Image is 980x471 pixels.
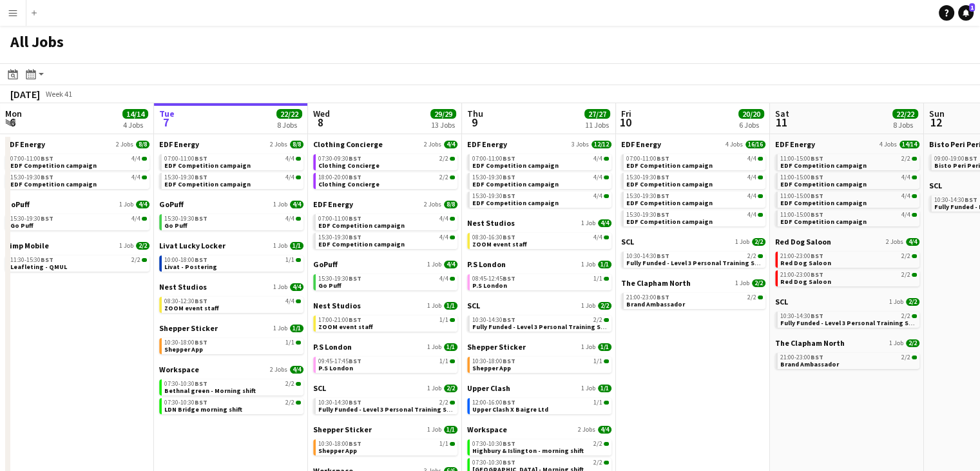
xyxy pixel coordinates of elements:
[290,242,303,250] span: 1/1
[472,199,559,207] span: EDF Competition campaign
[10,154,147,169] a: 07:00-11:00BST4/4EDF Competition campaign
[626,210,763,225] a: 15:30-19:30BST4/4EDF Competition campaign
[467,218,515,228] span: Nest Studios
[581,302,595,310] span: 1 Job
[621,237,765,246] a: SCL1 Job2/2
[472,323,648,331] span: Fully Funded - Level 3 Personal Training Skills Bootcamp
[934,161,980,170] span: Bisto Peri Peri
[159,323,303,333] a: Shepper Sticker1 Job1/1
[735,279,749,287] span: 1 Job
[621,278,765,312] div: The Clapham North1 Job2/221:00-23:00BST2/2Brand Ambassador
[467,301,480,310] span: SCL
[10,174,53,181] span: 15:30-19:30
[164,304,219,312] span: ZOOM event staff
[41,256,53,264] span: BST
[164,161,251,170] span: EDF Competition campaign
[657,173,669,181] span: BST
[467,218,611,228] a: Nest Studios1 Job4/4
[899,141,919,148] span: 14/14
[657,192,669,200] span: BST
[780,217,867,226] span: EDF Competition campaign
[626,154,763,169] a: 07:00-11:00BST4/4EDF Competition campaign
[780,154,917,169] a: 11:00-15:00BST2/2EDF Competition campaign
[159,282,303,323] div: Nest Studios1 Job4/408:30-12:30BST4/4ZOOM event staff
[285,174,294,181] span: 4/4
[131,174,140,181] span: 4/4
[593,174,602,181] span: 4/4
[811,210,823,219] span: BST
[159,323,303,365] div: Shepper Sticker1 Job1/110:30-18:00BST1/1Shepper App
[901,193,910,199] span: 4/4
[5,199,149,241] div: GoPuff1 Job4/415:30-19:30BST4/4Go Puff
[965,195,977,204] span: BST
[780,210,917,225] a: 11:00-15:00BST4/4EDF Competition campaign
[621,139,765,237] div: EDF Energy4 Jobs16/1607:00-11:00BST4/4EDF Competition campaign15:30-19:30BST4/4EDF Competition ca...
[472,234,515,241] span: 08:30-16:30
[747,294,756,301] span: 2/2
[290,283,303,291] span: 4/4
[780,252,917,266] a: 21:00-23:00BST2/2Red Dog Saloon
[775,139,919,237] div: EDF Energy4 Jobs14/1411:00-15:00BST2/2EDF Competition campaign11:00-15:00BST4/4EDF Competition ca...
[467,139,611,218] div: EDF Energy3 Jobs12/1207:00-11:00BST4/4EDF Competition campaign15:30-19:30BST4/4EDF Competition ca...
[285,339,294,346] span: 1/1
[780,253,823,259] span: 21:00-23:00
[318,221,405,230] span: EDF Competition campaign
[626,173,763,188] a: 15:30-19:30BST4/4EDF Competition campaign
[934,197,977,203] span: 10:30-14:30
[10,257,53,263] span: 11:30-15:30
[780,272,823,278] span: 21:00-23:00
[313,301,457,310] a: Nest Studios1 Job1/1
[290,201,303,208] span: 4/4
[195,154,207,163] span: BST
[159,139,303,149] a: EDF Energy2 Jobs8/8
[10,263,67,271] span: Leafleting - QMUL
[285,257,294,263] span: 1/1
[472,240,527,248] span: ZOOM event staff
[424,201,441,208] span: 2 Jobs
[901,155,910,162] span: 2/2
[10,214,147,229] a: 15:30-19:30BST4/4Go Puff
[318,281,341,290] span: Go Puff
[159,241,226,250] span: Livat Lucky Locker
[164,263,217,271] span: Livat - Postering
[136,242,149,250] span: 2/2
[313,259,457,269] a: GoPuff1 Job4/4
[626,193,669,199] span: 15:30-19:30
[598,219,611,227] span: 4/4
[775,297,919,338] div: SCL1 Job2/210:30-14:30BST2/2Fully Funded - Level 3 Personal Training Skills Bootcamp
[41,214,53,223] span: BST
[472,317,515,323] span: 10:30-14:30
[313,139,383,149] span: Clothing Concierge
[657,154,669,163] span: BST
[780,312,917,326] a: 10:30-14:30BST2/2Fully Funded - Level 3 Personal Training Skills Bootcamp
[626,161,713,170] span: EDF Competition campaign
[472,192,609,206] a: 15:30-19:30BST4/4EDF Competition campaign
[811,154,823,163] span: BST
[472,193,515,199] span: 15:30-19:30
[780,199,867,207] span: EDF Competition campaign
[427,302,441,310] span: 1 Job
[164,257,207,263] span: 10:00-18:00
[5,139,149,199] div: EDF Energy2 Jobs8/807:00-11:00BST4/4EDF Competition campaign15:30-19:30BST4/4EDF Competition camp...
[159,139,199,149] span: EDF Energy
[195,297,207,305] span: BST
[164,214,301,229] a: 15:30-19:30BST4/4Go Puff
[444,201,457,208] span: 8/8
[116,141,133,148] span: 2 Jobs
[657,293,669,301] span: BST
[626,155,669,162] span: 07:00-11:00
[775,338,919,372] div: The Clapham North1 Job2/221:00-23:00BST2/2Brand Ambassador
[195,338,207,346] span: BST
[581,261,595,268] span: 1 Job
[164,155,207,162] span: 07:00-11:00
[503,173,515,181] span: BST
[444,302,457,310] span: 1/1
[467,139,507,149] span: EDF Energy
[879,141,897,148] span: 4 Jobs
[164,180,251,188] span: EDF Competition campaign
[5,139,45,149] span: EDF Energy
[318,214,455,229] a: 07:00-11:00BST4/4EDF Competition campaign
[5,241,149,250] a: Simp Mobile1 Job2/2
[472,155,515,162] span: 07:00-11:00
[5,139,149,149] a: EDF Energy2 Jobs8/8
